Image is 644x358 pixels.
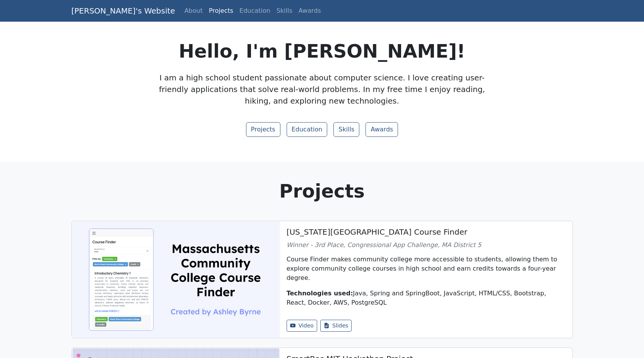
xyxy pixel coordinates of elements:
[246,122,280,137] button: Projects
[157,72,488,107] p: I am a high school student passionate about computer science. I love creating user-friendly appli...
[366,122,398,137] button: Awards
[333,122,359,137] button: Skills
[273,3,296,19] a: Skills
[287,241,566,249] div: Winner - 3rd Place, Congressional App Challenge, MA District 5
[287,255,566,283] p: Course Finder makes community college more accessible to students, allowing them to explore commu...
[206,3,236,19] a: Projects
[287,289,566,307] div: Java, Spring and SpringBoot, JavaScript, HTML/CSS, Bootstrap, React, Docker, AWS, PostgreSQL
[72,180,573,203] h2: Projects
[181,3,206,19] a: About
[72,222,280,338] img: Massachusetts Community College Course Finder
[287,290,353,297] strong: Technologies used:
[320,320,352,332] a: Slides
[236,3,273,19] a: Education
[287,320,317,332] a: Video
[287,122,328,137] button: Education
[157,40,488,63] h2: Hello, I'm [PERSON_NAME]!
[296,3,324,19] a: Awards
[72,3,175,19] span: [PERSON_NAME]'s Website
[287,227,566,237] div: [US_STATE][GEOGRAPHIC_DATA] Course Finder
